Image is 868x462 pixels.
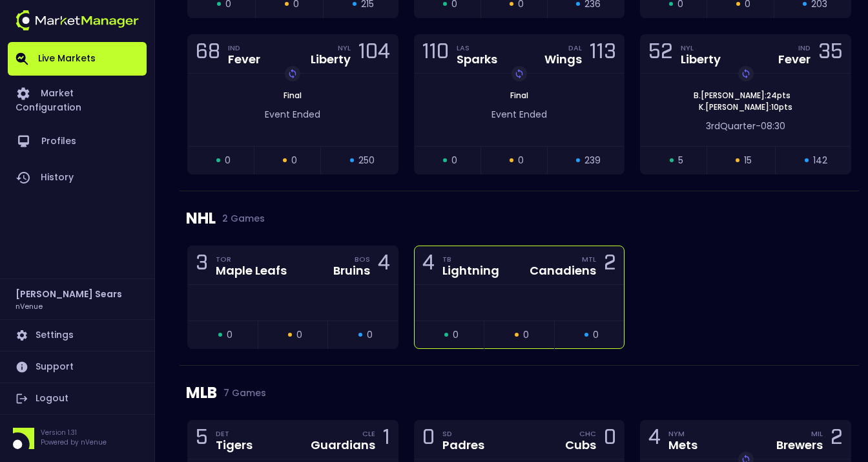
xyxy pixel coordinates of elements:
[216,265,287,277] div: Maple Leafs
[514,68,524,79] img: replayImg
[604,253,616,277] div: 2
[442,265,499,277] div: Lightning
[41,437,107,447] p: Powered by nVenue
[8,352,147,383] a: Support
[744,154,752,167] span: 15
[265,108,320,121] span: Event Ended
[442,254,499,264] div: TB
[756,120,761,132] span: -
[355,254,370,264] div: BOS
[216,428,253,439] div: DET
[565,439,596,451] div: Cubs
[457,54,497,65] div: Sparks
[196,428,208,452] div: 5
[186,366,852,420] div: MLB
[442,428,484,439] div: SD
[523,328,529,342] span: 0
[422,428,435,452] div: 0
[778,54,811,65] div: Fever
[544,54,582,65] div: Wings
[681,43,721,53] div: NYL
[367,328,373,342] span: 0
[457,43,497,53] div: LAS
[8,160,147,196] a: History
[296,328,302,342] span: 0
[8,123,147,160] a: Profiles
[291,154,297,167] span: 0
[422,42,449,66] div: 110
[695,101,796,113] span: K . [PERSON_NAME] : 10 pts
[584,154,601,167] span: 239
[358,42,390,66] div: 104
[506,90,532,101] span: Final
[453,328,459,342] span: 0
[338,43,351,53] div: NYL
[706,120,756,132] span: 3rd Quarter
[216,254,287,264] div: TOR
[228,43,260,53] div: IND
[690,90,794,101] span: B . [PERSON_NAME] : 24 pts
[648,42,673,66] div: 52
[518,154,524,167] span: 0
[217,388,266,398] span: 7 Games
[216,213,265,224] span: 2 Games
[8,428,147,449] div: Version 1.31Powered by nVenue
[196,42,220,66] div: 68
[593,328,599,342] span: 0
[186,191,852,246] div: NHL
[668,439,697,451] div: Mets
[579,428,596,439] div: CHC
[811,428,823,439] div: MIL
[491,108,547,121] span: Event Ended
[761,120,785,132] span: 08:30
[590,42,616,66] div: 113
[648,428,661,452] div: 4
[311,439,375,451] div: Guardians
[582,254,596,264] div: MTL
[358,154,375,167] span: 250
[668,428,697,439] div: NYM
[741,68,751,79] img: replayImg
[604,428,616,452] div: 0
[776,439,823,451] div: Brewers
[362,428,375,439] div: CLE
[41,428,107,437] p: Version 1.31
[442,439,484,451] div: Padres
[15,301,43,311] h3: nVenue
[831,428,843,452] div: 2
[8,42,147,76] a: Live Markets
[530,265,596,277] div: Canadiens
[681,54,721,65] div: Liberty
[451,154,457,167] span: 0
[8,76,147,123] a: Market Configuration
[196,253,208,277] div: 3
[15,287,122,301] h2: [PERSON_NAME] Sears
[225,154,231,167] span: 0
[383,428,390,452] div: 1
[422,253,435,277] div: 4
[280,90,305,101] span: Final
[227,328,232,342] span: 0
[813,154,827,167] span: 142
[8,383,147,414] a: Logout
[378,253,390,277] div: 4
[678,154,683,167] span: 5
[15,10,139,30] img: logo
[798,43,811,53] div: IND
[228,54,260,65] div: Fever
[311,54,351,65] div: Liberty
[333,265,370,277] div: Bruins
[8,320,147,351] a: Settings
[568,43,582,53] div: DAL
[216,439,253,451] div: Tigers
[818,42,843,66] div: 35
[287,68,298,79] img: replayImg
